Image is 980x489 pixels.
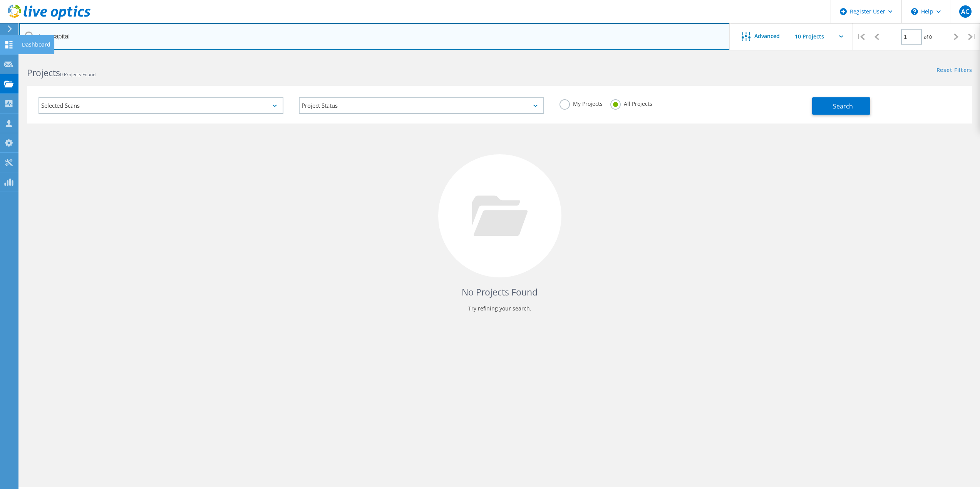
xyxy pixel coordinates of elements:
a: Live Optics Dashboard [8,16,90,22]
input: Search projects by name, owner, ID, company, etc [19,23,730,50]
div: Project Status [299,97,544,114]
span: Advanced [754,33,780,39]
p: Try refining your search. [35,302,965,315]
b: Projects [27,67,60,79]
div: Selected Scans [39,97,283,114]
svg: \n [911,8,918,15]
h4: No Projects Found [35,286,965,299]
div: | [964,23,980,50]
label: All Projects [610,99,652,107]
label: My Projects [560,99,603,107]
div: | [853,23,869,50]
div: Dashboard [22,42,50,47]
span: of 0 [924,34,932,40]
a: Reset Filters [936,67,972,74]
span: AC [961,8,969,15]
button: Search [812,97,870,115]
span: Search [833,102,853,110]
span: 0 Projects Found [60,71,95,78]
